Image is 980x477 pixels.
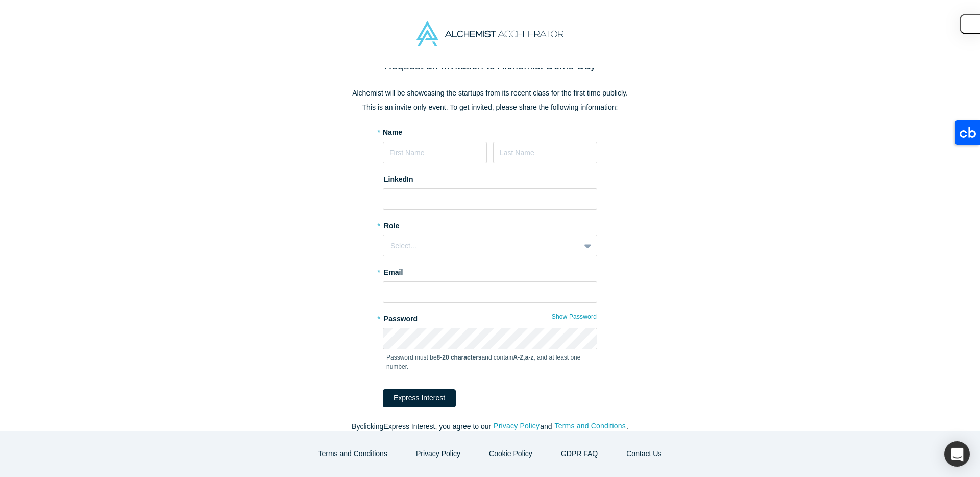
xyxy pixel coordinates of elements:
[513,354,524,361] strong: A-Z
[383,127,402,138] label: Name
[276,421,704,432] p: By clicking Express Interest , you agree to our and .
[493,420,540,432] button: Privacy Policy
[478,445,543,463] button: Cookie Policy
[551,310,597,323] button: Show Password
[616,445,672,463] button: Contact Us
[383,217,597,231] label: Role
[493,142,597,163] input: Last Name
[416,21,563,46] img: Alchemist Accelerator Logo
[550,445,608,463] a: GDPR FAQ
[308,445,398,463] button: Terms and Conditions
[390,241,573,251] div: Select...
[383,310,597,324] label: Password
[437,354,482,361] strong: 8-20 characters
[386,353,594,371] p: Password must be and contain , , and at least one number.
[383,389,456,407] button: Express Interest
[276,88,704,99] p: Alchemist will be showcasing the startups from its recent class for the first time publicly.
[383,171,413,185] label: LinkedIn
[383,264,597,278] label: Email
[405,445,471,463] button: Privacy Policy
[525,354,534,361] strong: a-z
[383,142,487,163] input: First Name
[276,102,704,113] p: This is an invite only event. To get invited, please share the following information:
[554,420,626,432] button: Terms and Conditions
